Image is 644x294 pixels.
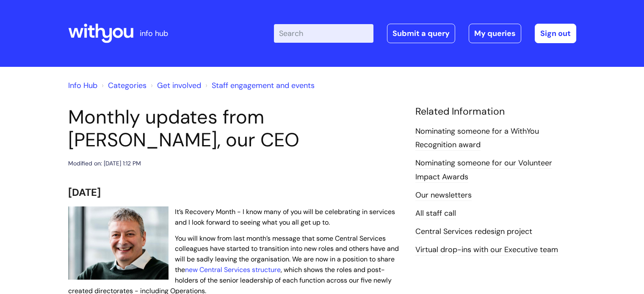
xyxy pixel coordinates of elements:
a: Staff engagement and events [212,80,315,91]
a: Nominating someone for our Volunteer Impact Awards [415,158,552,182]
a: My queries [469,24,521,43]
div: Modified on: [DATE] 1:12 PM [68,158,141,169]
a: Our newsletters [415,190,472,201]
li: Staff engagement and events [203,79,315,92]
p: info hub [140,27,168,40]
a: Info Hub [68,80,97,91]
a: Sign out [535,24,576,43]
a: All staff call [415,208,456,219]
a: Nominating someone for a WithYou Recognition award [415,126,539,151]
input: Search [274,24,373,43]
a: Categories [108,80,146,91]
h1: Monthly updates from [PERSON_NAME], our CEO [68,106,403,151]
li: Solution home [100,79,146,92]
img: WithYou Chief Executive Simon Phillips pictured looking at the camera and smiling [68,206,169,280]
a: Central Services redesign project [415,226,532,237]
span: [DATE] [68,186,101,199]
a: Virtual drop-ins with our Executive team [415,245,558,256]
a: new Central Services structure [185,265,281,274]
li: Get involved [149,79,201,92]
div: | - [274,24,576,43]
a: Get involved [157,80,201,91]
h4: Related Information [415,106,576,118]
span: It’s Recovery Month - I know many of you will be celebrating in services and I look forward to se... [175,207,395,227]
a: Submit a query [387,24,455,43]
